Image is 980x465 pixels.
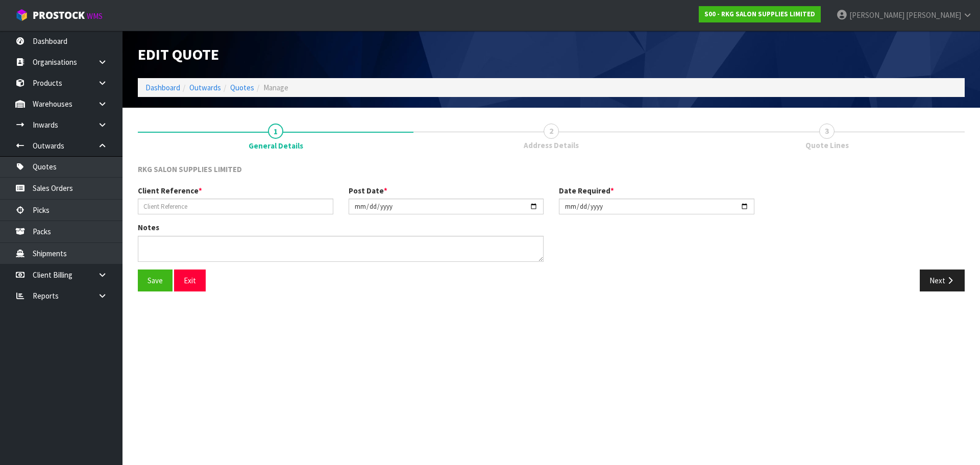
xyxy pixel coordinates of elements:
[268,124,283,139] span: 1
[138,185,202,196] label: Client Reference
[559,185,614,196] label: Date Required
[174,270,206,291] button: Exit
[249,140,303,151] span: General Details
[138,164,242,174] span: RKG SALON SUPPLIES LIMITED
[805,140,849,151] span: Quote Lines
[189,83,221,92] a: Outwards
[138,156,965,299] span: General Details
[920,270,965,291] button: Next
[699,6,821,22] a: S00 - RKG SALON SUPPLIES LIMITED
[145,83,180,92] a: Dashboard
[819,124,835,139] span: 3
[33,9,85,22] span: ProStock
[524,140,579,151] span: Address Details
[15,9,28,21] img: cube-alt.png
[849,10,904,20] span: [PERSON_NAME]
[87,11,103,21] small: WMS
[544,124,559,139] span: 2
[704,10,815,18] strong: S00 - RKG SALON SUPPLIES LIMITED
[349,185,387,196] label: Post Date
[263,83,288,92] span: Manage
[138,222,159,233] label: Notes
[138,44,219,64] span: Edit Quote
[138,199,333,214] input: Client Reference
[230,83,254,92] a: Quotes
[138,270,173,291] button: Save
[906,10,961,20] span: [PERSON_NAME]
